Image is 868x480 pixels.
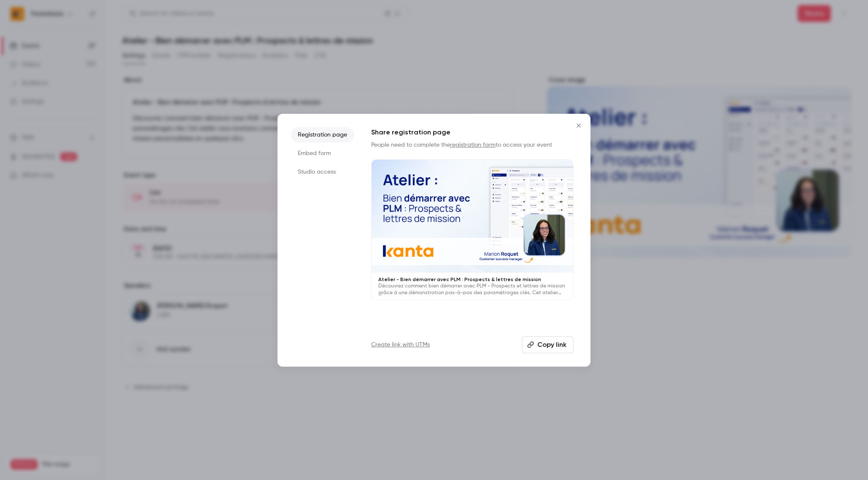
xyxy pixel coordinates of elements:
[378,283,566,296] p: Découvrez comment bien démarrer avec PLM - Prospects et lettres de mission grâce à une démonstrat...
[291,164,354,180] li: Studio access
[291,127,354,142] li: Registration page
[378,276,566,283] p: Atelier - Bien démarrer avec PLM : Prospects & lettres de mission
[371,141,574,149] p: People need to complete the to access your event
[522,336,574,353] button: Copy link
[450,142,496,148] a: registration form
[371,341,430,349] a: Create link with UTMs
[371,127,574,137] h1: Share registration page
[570,117,587,134] button: Close
[371,159,574,300] a: Atelier - Bien démarrer avec PLM : Prospects & lettres de missionDécouvrez comment bien démarrer ...
[291,146,354,161] li: Embed form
